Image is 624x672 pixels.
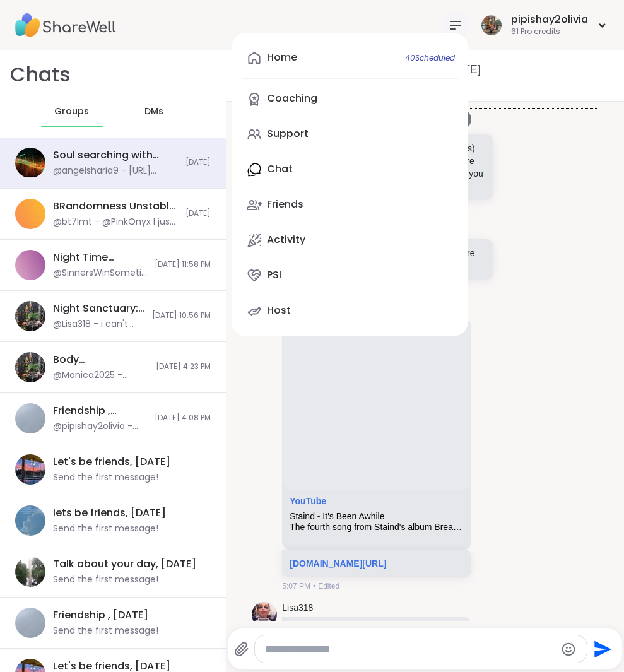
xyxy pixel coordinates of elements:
div: @bt7lmt - @PinkOnyx I just love you and how busy you are! Thank you for letting us peek into your... [53,216,178,228]
span: DMs [144,105,163,118]
span: Groups [54,105,89,118]
div: Send the first message! [53,625,158,637]
iframe: Spotlight [167,106,177,116]
div: @Lisa318 - i can't freaking do this again... ever [53,318,144,331]
div: Night Sanctuary: Sharing, Listening, Being Heard, [DATE] [53,302,144,315]
span: Edited [318,581,339,592]
div: Activity [267,233,305,247]
img: Friendship , Oct 03 [15,608,45,638]
img: Night Time Reflection and/or Body Doubling, Sep 30 [15,250,45,280]
img: Night Sanctuary: Sharing, Listening, Being Heard, Sep 29 [15,301,45,331]
h1: Chats [10,61,71,89]
a: Coaching [242,84,458,114]
div: Friends [267,197,303,211]
div: pipishay2olivia [511,13,588,27]
div: Let's be friends, [DATE] [53,455,170,469]
div: lets be friends, [DATE] [53,506,166,520]
span: [DATE] 11:58 PM [155,259,211,270]
div: @angelsharia9 - [URL][DOMAIN_NAME] [53,165,178,177]
span: 40 Scheduled [405,53,455,63]
img: ShareWell Nav Logo [15,3,116,47]
span: [DATE] [185,208,211,219]
img: lets be friends, Oct 04 [15,505,45,536]
textarea: Type your message [265,643,556,656]
a: Host [242,296,458,326]
img: Body Double/Chat, Sep 29 [15,352,45,382]
img: Friendship , Sep 29 [15,403,45,433]
div: Talk about your day, [DATE] [53,557,196,571]
div: Send the first message! [53,471,158,484]
a: Soul searching with music 🎵🎶, [DATE] [276,63,481,76]
img: Talk about your day, Oct 04 [15,557,45,587]
div: Home [267,50,297,64]
div: Support [267,127,309,141]
div: The fourth song from Staind's album Break the Cycle. Artist: Staind Song: It's Been Awhile Album:... [290,522,464,533]
div: 61 Pro credits [511,27,588,37]
a: Activity [242,225,458,256]
span: [DATE] 4:23 PM [156,362,211,372]
a: Support [242,119,458,150]
div: Body Double/Chat, [DATE] [53,353,148,367]
div: @SinnersWinSometimes - thx all gn be well [53,267,147,280]
img: https://sharewell-space-live.sfo3.digitaloceanspaces.com/user-generated/dbce20f4-cca2-48d8-8c3e-9... [252,602,277,627]
button: Emoji picker [561,642,576,657]
img: Let's be friends, Oct 03 [15,454,45,485]
a: [DOMAIN_NAME][URL] [290,558,386,569]
div: PSI [267,268,281,282]
a: Friends [242,190,458,220]
img: Soul searching with music 🎵🎶, Oct 02 [15,148,45,178]
div: Friendship , [DATE] [53,608,148,622]
a: Home40Scheduled [242,43,458,73]
a: Lisa318 [282,602,313,615]
img: BRandomness Unstable Connection Open Forum, Oct 02 [15,199,45,229]
a: PSI [242,261,458,291]
div: Coaching [267,91,317,105]
button: Send [587,635,616,663]
div: Soul searching with music 🎵🎶, [DATE] [53,148,178,162]
span: 5:07 PM [282,581,310,592]
div: @pipishay2olivia - bathroom brb [53,420,147,433]
div: Staind - It's Been Awhile [290,511,464,522]
div: BRandomness Unstable Connection Open Forum, [DATE] [53,199,178,213]
div: Send the first message! [53,574,158,586]
a: Attachment [290,496,326,506]
div: Night Time Reflection and/or Body Doubling, [DATE] [53,251,147,264]
img: pipishay2olivia [481,15,502,35]
span: • [313,581,315,592]
div: Friendship , [DATE] [53,404,147,418]
div: Host [267,304,291,317]
iframe: Staind - It's Been Awhile [283,321,470,490]
span: [DATE] [185,157,211,168]
span: [DATE] 10:56 PM [152,310,211,321]
div: Send the first message! [53,522,158,535]
span: [DATE] 4:08 PM [155,413,211,423]
div: @Monica2025 - Always! [53,369,148,382]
